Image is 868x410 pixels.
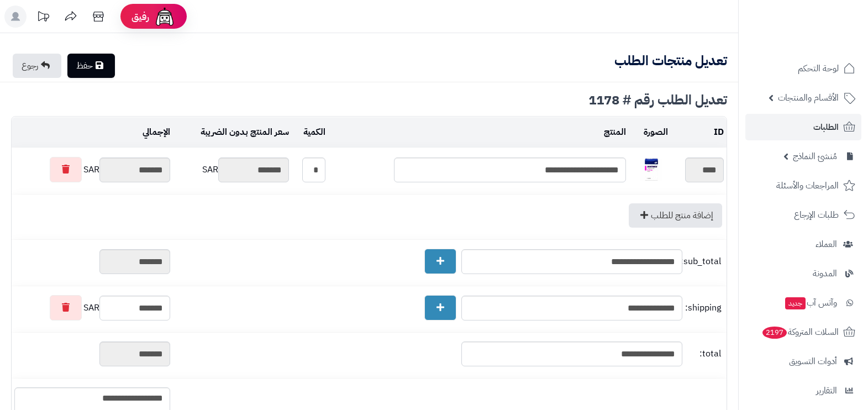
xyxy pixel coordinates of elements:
span: أدوات التسويق [789,354,837,369]
span: total: [685,348,721,360]
img: 5389655cb4d2210c8f6d9da64de75fd4dcb3-40x40.jpg [640,159,662,181]
a: المدونة [745,260,861,287]
span: المدونة [813,266,837,281]
span: جديد [785,297,806,309]
span: رفيق [131,10,149,23]
a: العملاء [745,231,861,257]
td: الكمية [292,117,328,148]
td: الإجمالي [12,117,173,148]
a: لوحة التحكم [745,55,861,82]
td: الصورة [629,117,671,148]
a: رجوع [13,54,61,78]
span: shipping: [685,302,721,314]
a: طلبات الإرجاع [745,202,861,228]
div: SAR [14,295,170,320]
div: SAR [14,157,170,182]
a: الطلبات [745,114,861,140]
b: تعديل منتجات الطلب [614,51,727,71]
span: مُنشئ النماذج [793,149,837,164]
span: لوحة التحكم [798,61,839,76]
span: طلبات الإرجاع [794,207,839,223]
a: التقارير [745,377,861,404]
span: السلات المتروكة [761,324,839,340]
a: حفظ [67,54,115,78]
span: العملاء [816,236,837,252]
a: السلات المتروكة2197 [745,319,861,345]
div: تعديل الطلب رقم # 1178 [11,93,727,107]
span: المراجعات والأسئلة [776,178,839,193]
a: تحديثات المنصة [29,6,57,30]
span: وآتس آب [784,295,837,311]
span: sub_total: [685,255,721,268]
td: سعر المنتج بدون الضريبة [173,117,292,148]
span: التقارير [816,383,837,398]
td: المنتج [328,117,629,148]
a: إضافة منتج للطلب [629,203,722,228]
a: وآتس آبجديد [745,290,861,316]
td: ID [671,117,727,148]
span: الأقسام والمنتجات [778,90,839,106]
img: logo-2.png [793,30,858,53]
img: ai-face.png [154,6,176,28]
span: الطلبات [813,119,839,135]
span: 2197 [762,327,787,339]
a: أدوات التسويق [745,348,861,375]
a: المراجعات والأسئلة [745,172,861,199]
div: SAR [176,157,289,182]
